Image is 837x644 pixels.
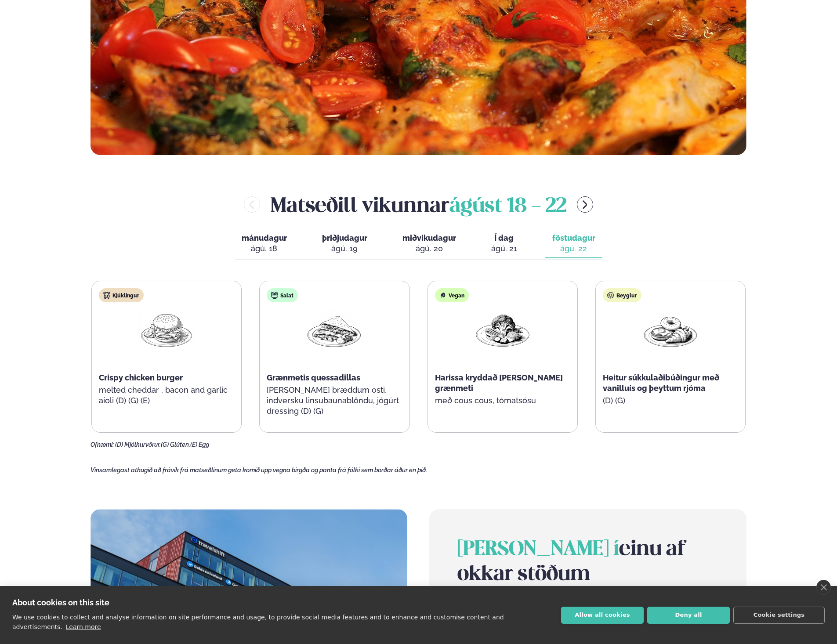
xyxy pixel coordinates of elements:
[435,373,563,393] span: Harissa kryddað [PERSON_NAME] grænmeti
[475,309,531,350] img: Vegan.png
[12,614,504,630] p: We use cookies to collect and analyse information on site performance and usage, to provide socia...
[306,309,362,351] img: Quesadilla.png
[99,288,144,302] div: Kjúklingur
[190,441,209,448] span: (E) Egg
[733,607,825,624] button: Cookie settings
[577,196,593,213] button: menu-btn-right
[603,373,719,393] span: Heitur súkkulaðibúðingur með vanilluís og þeyttum rjóma
[271,190,566,219] h2: Matseðill vikunnar
[99,385,234,406] p: melted cheddar , bacon and garlic aioli (D) (G) (E)
[545,229,602,258] button: föstudagur ágú. 22
[12,598,109,607] strong: About cookies on this site
[491,243,517,254] div: ágú. 21
[235,229,294,258] button: mánudagur ágú. 18
[484,229,524,258] button: Í dag ágú. 21
[449,197,566,216] span: ágúst 18 - 22
[242,233,287,242] span: mánudagur
[322,233,367,242] span: þriðjudagur
[457,540,619,559] span: [PERSON_NAME] í
[552,243,595,254] div: ágú. 22
[242,243,287,254] div: ágú. 18
[91,441,114,448] span: Ofnæmi:
[603,395,738,406] p: (D) (G)
[244,196,260,213] button: menu-btn-left
[439,292,446,299] img: Vegan.svg
[607,292,614,299] img: bagle-new-16px.svg
[103,292,110,299] img: chicken.svg
[315,229,374,258] button: þriðjudagur ágú. 19
[322,243,367,254] div: ágú. 19
[647,607,730,624] button: Deny all
[435,288,469,302] div: Vegan
[402,243,456,254] div: ágú. 20
[395,229,463,258] button: miðvikudagur ágú. 20
[267,288,298,302] div: Salat
[115,441,161,448] span: (D) Mjólkurvörur,
[267,385,402,416] p: [PERSON_NAME] bræddum osti, indversku linsubaunablöndu, jógúrt dressing (D) (G)
[457,537,718,586] h2: einu af okkar stöðum
[161,441,190,448] span: (G) Glúten,
[603,288,641,302] div: Beyglur
[402,233,456,242] span: miðvikudagur
[491,233,517,243] span: Í dag
[91,467,427,474] span: Vinsamlegast athugið að frávik frá matseðlinum geta komið upp vegna birgða og panta frá fólki sem...
[66,623,101,630] a: Learn more
[816,580,831,595] a: close
[561,607,644,624] button: Allow all cookies
[138,309,195,350] img: Hamburger.png
[435,395,570,406] p: með cous cous, tómatsósu
[99,373,183,382] span: Crispy chicken burger
[552,233,595,242] span: föstudagur
[642,309,699,350] img: Croissant.png
[271,292,278,299] img: salad.svg
[267,373,360,382] span: Grænmetis quessadillas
